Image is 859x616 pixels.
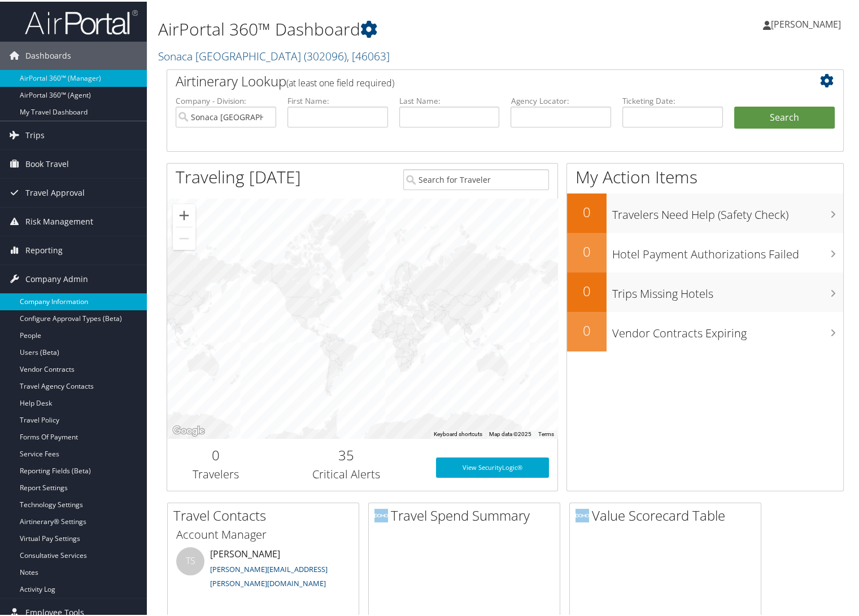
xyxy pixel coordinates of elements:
button: Zoom in [173,203,195,225]
h3: Travelers [176,465,256,481]
li: [PERSON_NAME] [171,545,356,592]
span: , [ 46063 ] [347,47,390,62]
input: Search for Traveler [403,168,549,188]
span: Book Travel [25,148,69,177]
h2: 0 [176,444,256,463]
span: Trips [25,120,45,148]
a: Terms (opens in new tab) [538,429,554,435]
span: Travel Approval [25,177,85,205]
div: TS [176,545,204,574]
a: [PERSON_NAME] [763,6,852,39]
label: Agency Locator: [511,94,611,105]
button: Keyboard shortcuts [434,429,482,437]
label: Company - Division: [176,94,276,105]
h2: 35 [273,444,419,463]
a: 0Vendor Contracts Expiring [567,310,843,350]
h3: Vendor Contracts Expiring [612,318,843,340]
button: Zoom out [173,226,195,248]
a: Open this area in Google Maps (opens a new window) [170,422,207,437]
h3: Trips Missing Hotels [612,279,843,300]
img: domo-logo.png [575,507,589,521]
span: Map data ©2025 [489,429,531,435]
h3: Hotel Payment Authorizations Failed [612,239,843,261]
a: 0Trips Missing Hotels [567,271,843,310]
img: airportal-logo.png [25,7,138,34]
label: Last Name: [399,94,500,105]
h3: Travelers Need Help (Safety Check) [612,200,843,221]
a: View SecurityLogic® [436,456,549,476]
a: 0Travelers Need Help (Safety Check) [567,192,843,231]
h2: 0 [567,240,607,259]
img: domo-logo.png [374,507,388,521]
h1: My Action Items [567,164,843,187]
h3: Critical Alerts [273,465,419,481]
h3: Account Manager [176,525,350,541]
span: ( 302096 ) [304,47,347,62]
h2: 0 [567,280,607,299]
h1: AirPortal 360™ Dashboard [158,16,621,39]
label: First Name: [287,94,388,105]
span: Dashboards [25,40,71,68]
a: 0Hotel Payment Authorizations Failed [567,231,843,271]
span: (at least one field required) [286,75,394,87]
h2: Value Scorecard Table [575,504,761,523]
img: Google [170,422,207,437]
label: Ticketing Date: [622,94,723,105]
span: Reporting [25,235,63,263]
span: [PERSON_NAME] [771,16,841,29]
h2: 0 [567,201,607,220]
span: Company Admin [25,263,88,292]
h2: Airtinerary Lookup [176,70,778,89]
a: [PERSON_NAME][EMAIL_ADDRESS][PERSON_NAME][DOMAIN_NAME] [210,562,328,587]
h1: Traveling [DATE] [176,164,301,187]
h2: 0 [567,319,607,338]
a: Sonaca [GEOGRAPHIC_DATA] [158,47,390,62]
h2: Travel Contacts [173,504,359,523]
button: Search [734,105,835,127]
span: Risk Management [25,206,93,234]
h2: Travel Spend Summary [374,504,560,523]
